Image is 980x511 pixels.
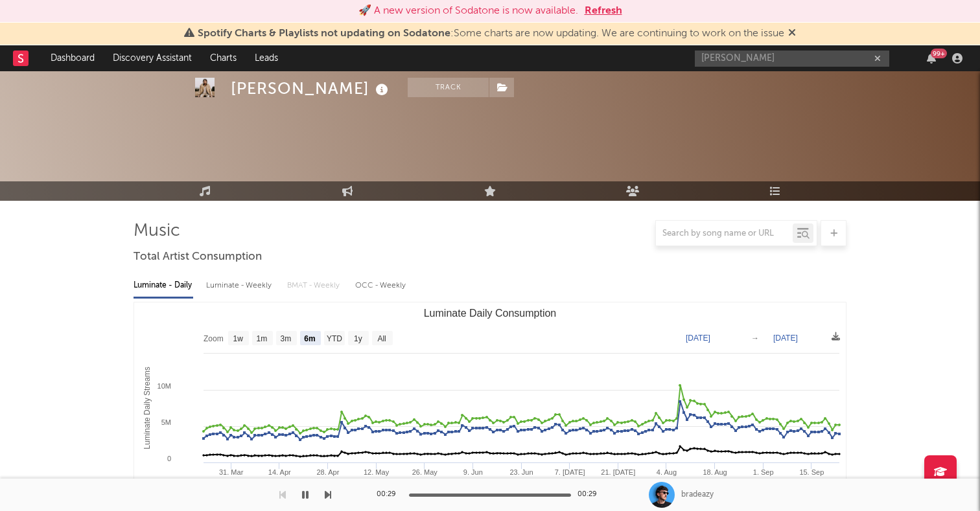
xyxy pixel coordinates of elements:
text: 5M [161,418,171,426]
text: 9. Jun [463,468,483,476]
div: 00:29 [377,487,402,503]
text: 10M [157,382,171,390]
text: → [751,334,759,343]
text: Zoom [204,334,224,343]
text: 0 [167,455,171,462]
span: Dismiss [788,28,796,39]
span: Spotify Charts & Playlists not updating on Sodatone [198,28,450,39]
div: bradeazy [681,489,714,501]
text: 6m [304,334,315,343]
div: [PERSON_NAME] [231,78,391,99]
a: Discovery Assistant [104,45,201,71]
text: 15. Sep [799,468,824,476]
div: 🚀 A new version of Sodatone is now available. [358,3,578,19]
input: Search for artists [695,51,889,67]
div: Luminate - Daily [134,275,193,297]
text: YTD [327,334,342,343]
text: 12. May [364,468,390,476]
text: [DATE] [773,334,798,343]
button: Track [408,78,489,97]
a: Leads [246,45,287,71]
span: Total Artist Consumption [134,249,262,265]
text: All [377,334,386,343]
div: 99 + [931,49,947,58]
button: Refresh [585,3,622,19]
text: 28. Apr [317,468,340,476]
text: [DATE] [686,334,710,343]
text: 31. Mar [219,468,244,476]
text: 3m [281,334,292,343]
text: 18. Aug [703,468,727,476]
text: 1m [257,334,268,343]
a: Dashboard [41,45,104,71]
div: Luminate - Weekly [206,275,274,297]
text: 1w [233,334,244,343]
span: : Some charts are now updating. We are continuing to work on the issue [198,28,784,39]
text: Luminate Daily Streams [143,367,152,449]
text: 21. [DATE] [601,468,635,476]
text: 14. Apr [268,468,291,476]
div: 00:29 [577,487,603,503]
a: Charts [201,45,246,71]
text: Luminate Daily Consumption [424,308,557,319]
text: 7. [DATE] [555,468,585,476]
input: Search by song name or URL [656,229,793,239]
button: 99+ [927,53,936,63]
text: 1y [354,334,362,343]
text: 26. May [412,468,438,476]
text: 1. Sep [753,468,774,476]
text: 4. Aug [657,468,677,476]
div: OCC - Weekly [355,275,407,297]
text: 23. Jun [509,468,533,476]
